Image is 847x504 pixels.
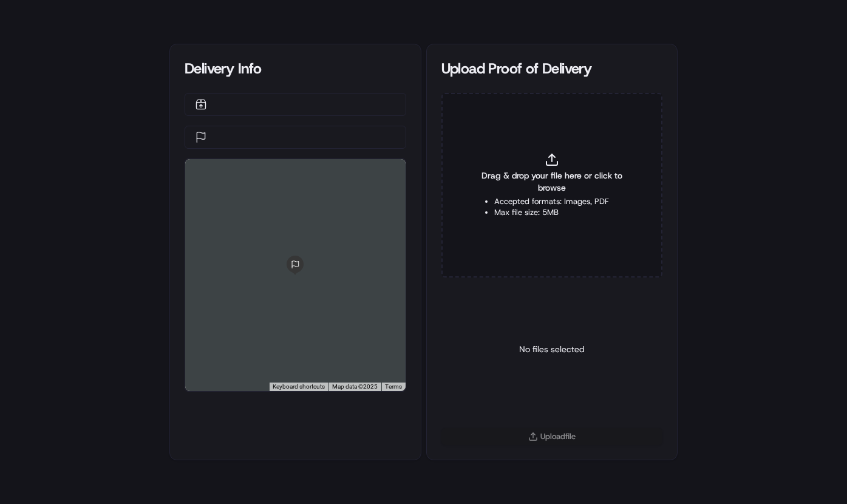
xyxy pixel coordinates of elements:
a: Open this area in Google Maps (opens a new window) [188,375,228,391]
img: Google [188,375,228,391]
div: Delivery Info [185,59,406,78]
li: Accepted formats: Images, PDF [494,196,609,207]
button: Keyboard shortcuts [273,383,325,391]
div: 0 [185,159,406,391]
li: Max file size: 5MB [494,207,609,218]
p: No files selected [519,343,584,355]
div: Upload Proof of Delivery [441,59,663,78]
span: Drag & drop your file here or click to browse [472,169,633,194]
a: Terms (opens in new tab) [385,383,402,390]
span: Map data ©2025 [332,383,378,390]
